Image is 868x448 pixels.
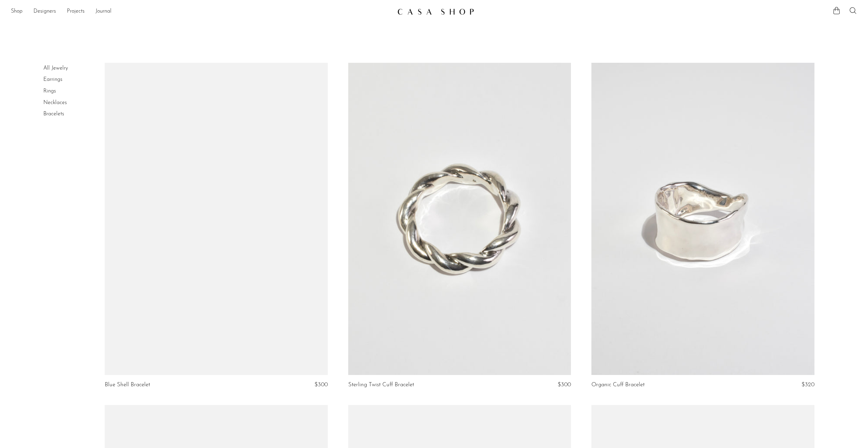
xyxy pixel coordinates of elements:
[43,66,68,71] a: All Jewelry
[105,382,150,388] a: Blue Shell Bracelet
[591,382,645,388] a: Organic Cuff Bracelet
[558,382,571,388] span: $300
[43,111,64,117] a: Bracelets
[43,88,56,94] a: Rings
[314,382,328,388] span: $300
[11,6,392,17] nav: Desktop navigation
[801,382,814,388] span: $320
[348,382,414,388] a: Sterling Twist Cuff Bracelet
[33,7,56,16] a: Designers
[43,100,67,105] a: Necklaces
[43,77,62,82] a: Earrings
[11,7,23,16] a: Shop
[95,7,112,16] a: Journal
[67,7,85,16] a: Projects
[11,6,392,17] ul: NEW HEADER MENU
